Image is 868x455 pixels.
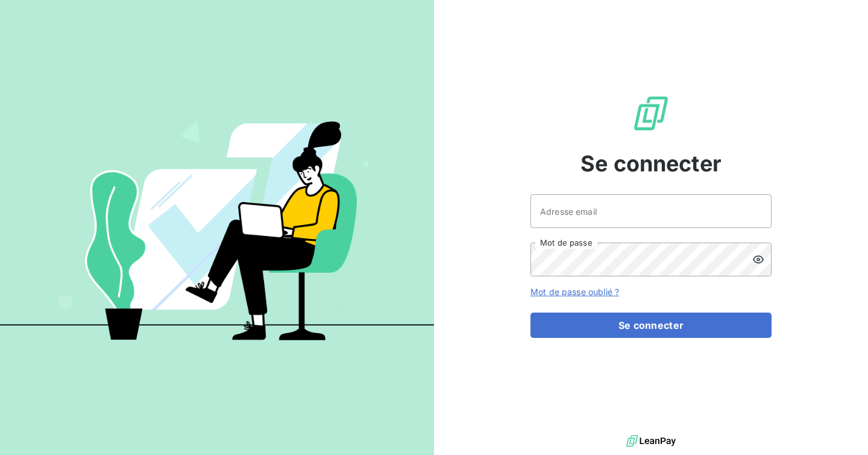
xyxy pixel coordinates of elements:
span: Se connecter [580,147,722,180]
img: Logo LeanPay [632,94,670,133]
input: placeholder [530,194,772,228]
button: Se connecter [530,313,772,338]
img: logo [626,432,676,450]
a: Mot de passe oublié ? [530,287,619,297]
